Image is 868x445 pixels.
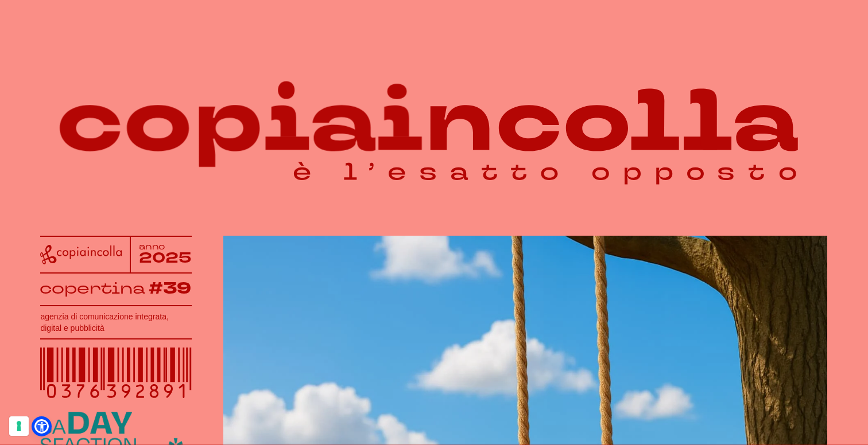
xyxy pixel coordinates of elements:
tspan: copertina [40,278,145,298]
tspan: #39 [148,278,191,300]
tspan: 2025 [139,248,192,268]
h1: agenzia di comunicazione integrata, digital e pubblicità [40,311,191,334]
button: Le tue preferenze relative al consenso per le tecnologie di tracciamento [9,416,29,436]
a: Open Accessibility Menu [34,419,49,434]
tspan: anno [139,241,166,252]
